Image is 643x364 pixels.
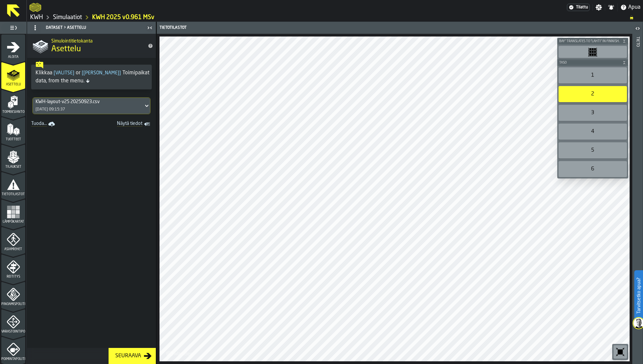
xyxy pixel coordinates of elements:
li: menu Toimeksianto [1,89,25,116]
div: button-toolbar-undefined [557,160,628,178]
a: link-to-/wh/i/4fb45246-3b77-4bb5-b880-c337c3c5facb/import/layout/ [28,120,59,129]
a: link-to-/wh/i/4fb45246-3b77-4bb5-b880-c337c3c5facb [30,14,43,21]
label: Tarvitsetko apua? [635,271,642,320]
span: Poimintapolitiikka [1,357,25,361]
header: Tieto [632,22,643,364]
label: button-toggle-Sulje minut [145,24,154,32]
a: logo-header [161,347,199,360]
span: Näytä tiedot [97,121,142,128]
a: toggle-dataset-table-Näytä tiedot [94,120,154,129]
div: 5 [559,142,627,158]
span: [PERSON_NAME] [80,71,122,75]
li: menu Asiamiehet [1,227,25,253]
a: logo-header [29,1,41,13]
div: [DATE] 09:15:37 [36,107,65,112]
li: menu Reititys [1,254,25,281]
div: button-toolbar-undefined [557,85,628,103]
svg: Nollaa zoomaus ja sijainti [615,347,626,357]
span: Tilaukset [1,165,25,169]
div: DropdownMenuValue-5c13afbf-4c6e-4697-8b32-4077b661a58b [36,99,141,104]
div: button-toolbar-undefined [557,45,628,59]
li: menu Aloita [1,34,25,61]
li: menu Lämpökartat [1,199,25,226]
a: link-to-/wh/i/4fb45246-3b77-4bb5-b880-c337c3c5facb/settings/billing [567,4,590,11]
div: Seuraava [113,352,144,360]
div: button-toolbar-undefined [557,122,628,141]
div: 3 [559,105,627,121]
span: [ [54,71,55,75]
span: Apua [628,3,640,11]
div: Tieto [635,35,640,362]
div: button-toolbar-undefined [557,141,628,160]
label: button-toggle-Avaa [633,23,642,35]
span: Tilattu [576,5,588,10]
div: title-Asettelu [27,34,156,58]
span: Reititys [1,275,25,279]
div: DropdownMenuValue-5c13afbf-4c6e-4697-8b32-4077b661a58b[DATE] 09:15:37 [33,97,150,114]
span: Asettelu [1,83,25,86]
label: button-toggle-Toggle Täydellinen valikko [1,23,25,32]
span: Aloita [1,55,25,59]
button: button-Seuraava [109,348,156,364]
a: link-to-/wh/i/4fb45246-3b77-4bb5-b880-c337c3c5facb/simulations/854e4f3c-307d-49f7-b34c-a363dcc41c7a [92,14,154,21]
div: button-toolbar-undefined [557,103,628,122]
div: Dataset > Asettelu [28,22,145,33]
span: Pinoamispolitiikka [1,302,25,306]
span: ] [119,71,121,75]
label: button-toggle-Ilmoitukset [605,4,617,11]
div: Menu-tilaus [567,4,590,11]
div: Tietotilastot [158,25,395,30]
button: button- [557,38,628,45]
li: menu Tilaukset [1,144,25,171]
li: menu Tietotilastot [1,172,25,199]
li: menu Poimintapolitiikka [1,337,25,363]
nav: Breadcrumb [29,13,640,21]
div: 2 [559,86,627,102]
li: menu Tuotteet [1,117,25,144]
span: Valitse [52,71,76,75]
button: button- [557,59,628,66]
span: Varastointipolitiikka [1,330,25,334]
div: Klikkaa or Toimipaikat data, from the menu. [36,69,147,85]
span: Asettelu [51,44,81,55]
span: Tietotilastot [1,193,25,196]
span: Toimeksianto [1,110,25,114]
span: Lämpökartat [1,220,25,224]
div: button-toolbar-undefined [557,66,628,85]
li: menu Pinoamispolitiikka [1,282,25,308]
li: menu Varastointipolitiikka [1,309,25,336]
span: Taso [558,61,621,65]
span: Bay" translates to "lahti" in Finnish. [558,40,621,43]
span: [ [82,71,83,75]
label: button-toggle-Apua [618,3,643,11]
header: Tietotilastot [157,22,632,34]
li: menu Asettelu [1,62,25,89]
span: Asiamiehet [1,247,25,251]
span: ] [73,71,74,75]
div: 1 [559,67,627,83]
div: 4 [559,124,627,140]
span: Tuotteet [1,138,25,141]
div: button-toolbar-undefined [612,344,628,360]
label: button-toggle-Asetukset [593,4,605,11]
a: link-to-/wh/i/4fb45246-3b77-4bb5-b880-c337c3c5facb [53,14,82,21]
h2: Sub Title [51,37,142,44]
div: 6 [559,161,627,177]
